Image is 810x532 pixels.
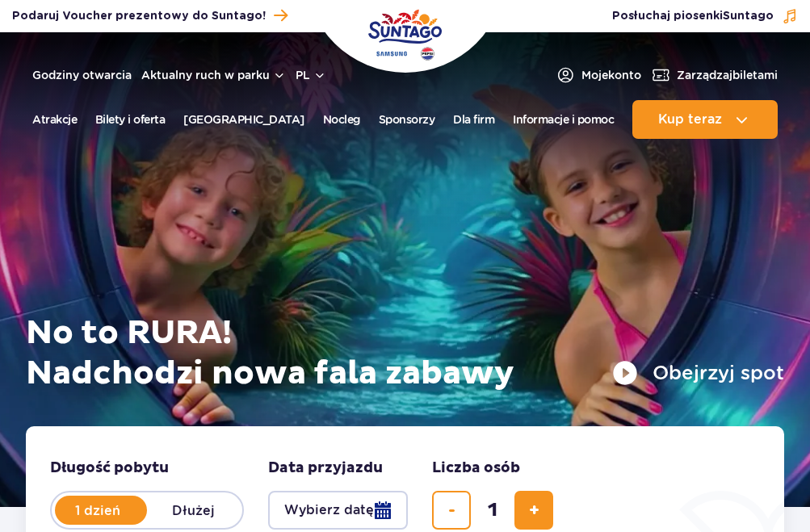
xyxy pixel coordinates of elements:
[612,360,784,386] button: Obejrzyj spot
[268,459,383,478] span: Data przyjazdu
[26,313,784,394] h1: No to RURA! Nadchodzi nowa fala zabawy
[12,5,287,27] a: Podaruj Voucher prezentowy do Suntago!
[514,491,553,530] button: dodaj bilet
[183,100,304,139] a: [GEOGRAPHIC_DATA]
[612,8,798,24] button: Posłuchaj piosenkiSuntago
[141,69,286,82] button: Aktualny ruch w parku
[432,491,471,530] button: usuń bilet
[268,491,408,530] button: Wybierz datę
[50,459,169,478] span: Długość pobytu
[379,100,435,139] a: Sponsorzy
[632,100,778,139] button: Kup teraz
[432,459,520,478] span: Liczba osób
[453,100,494,139] a: Dla firm
[473,491,512,530] input: liczba biletów
[95,100,166,139] a: Bilety i oferta
[612,8,774,24] span: Posłuchaj piosenki
[147,493,239,527] label: Dłużej
[513,100,614,139] a: Informacje i pomoc
[651,65,778,85] a: Zarządzajbiletami
[723,10,774,22] span: Suntago
[296,67,326,83] button: pl
[32,67,132,83] a: Godziny otwarcia
[581,67,641,83] span: Moje konto
[677,67,778,83] span: Zarządzaj biletami
[32,100,77,139] a: Atrakcje
[323,100,360,139] a: Nocleg
[12,8,266,24] span: Podaruj Voucher prezentowy do Suntago!
[556,65,641,85] a: Mojekonto
[52,493,144,527] label: 1 dzień
[658,112,722,127] span: Kup teraz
